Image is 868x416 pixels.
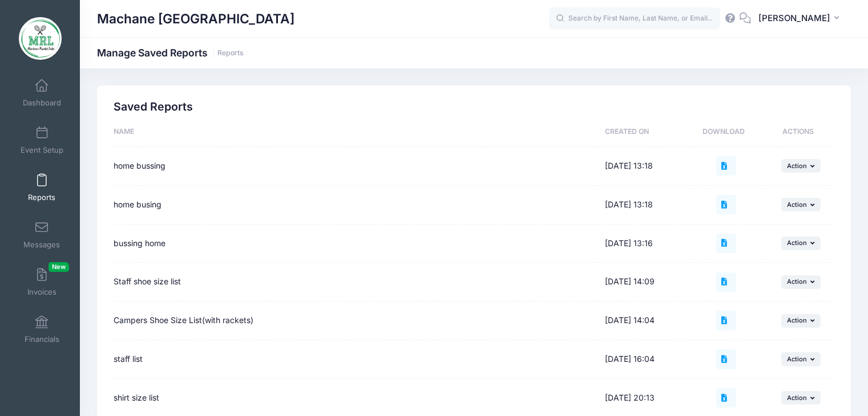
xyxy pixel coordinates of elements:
[762,117,834,147] th: Actions
[15,120,69,160] a: Event Setup
[599,340,691,379] td: [DATE] 16:04
[787,394,807,402] span: Action
[758,12,830,25] span: [PERSON_NAME]
[114,238,594,250] div: bussing home
[781,314,821,328] button: Action
[781,236,821,250] button: Action
[787,316,807,324] span: Action
[599,301,691,340] td: [DATE] 14:04
[49,262,69,272] span: New
[716,388,736,407] button: Download Report
[549,7,720,30] input: Search by First Name, Last Name, or Email...
[114,160,594,172] div: home bussing
[28,193,55,202] span: Reports
[599,117,691,147] th: Created On
[97,6,294,32] h1: Machane [GEOGRAPHIC_DATA]
[15,309,69,349] a: Financials
[21,145,63,155] span: Event Setup
[25,335,59,344] span: Financials
[781,391,821,405] button: Action
[787,239,807,247] span: Action
[599,186,691,225] td: [DATE] 13:18
[23,98,61,108] span: Dashboard
[781,159,821,173] button: Action
[751,6,851,32] button: [PERSON_NAME]
[716,156,736,176] button: Download Report
[787,162,807,170] span: Action
[716,195,736,214] button: Download Report
[15,73,69,113] a: Dashboard
[114,117,599,147] th: Name
[781,352,821,366] button: Action
[27,287,56,297] span: Invoices
[787,201,807,209] span: Action
[716,234,736,253] button: Download Report
[599,225,691,263] td: [DATE] 13:16
[15,215,69,255] a: Messages
[97,47,244,59] h1: Manage Saved Reports
[15,168,69,207] a: Reports
[23,240,60,250] span: Messages
[599,263,691,301] td: [DATE] 14:09
[716,349,736,369] button: Download Report
[19,17,62,60] img: Machane Racket Lake
[787,355,807,363] span: Action
[690,117,762,147] th: Download
[114,276,594,288] div: Staff shoe size list
[114,315,594,327] div: Campers Shoe Size List(with rackets)
[716,311,736,330] button: Download Report
[217,49,244,58] a: Reports
[114,199,594,211] div: home busing
[781,275,821,289] button: Action
[114,100,193,113] h2: Saved Reports
[114,392,594,404] div: shirt size list
[716,272,736,292] button: Download Report
[787,278,807,286] span: Action
[781,198,821,211] button: Action
[599,147,691,186] td: [DATE] 13:18
[15,262,69,302] a: InvoicesNew
[114,353,594,365] div: staff list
